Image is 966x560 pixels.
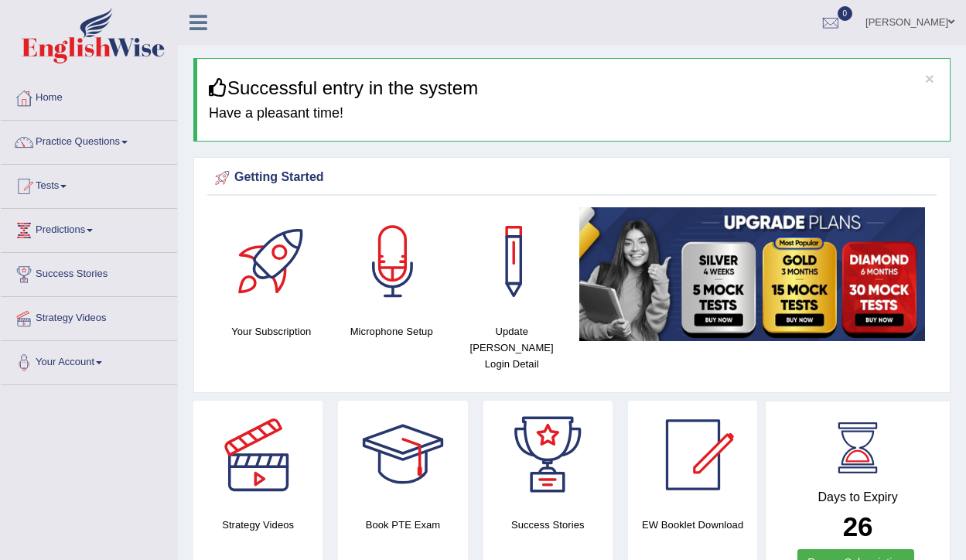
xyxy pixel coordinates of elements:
[1,341,177,380] a: Your Account
[339,323,443,340] h4: Microphone Setup
[1,297,177,336] a: Strategy Videos
[843,511,873,541] b: 26
[209,106,938,121] h4: Have a pleasant time!
[209,78,938,98] h3: Successful entry in the system
[783,490,933,504] h4: Days to Expiry
[1,77,177,115] a: Home
[1,121,177,159] a: Practice Questions
[219,323,323,340] h4: Your Subscription
[925,70,934,87] button: ×
[459,323,564,372] h4: Update [PERSON_NAME] Login Detail
[838,6,853,21] span: 0
[1,209,177,248] a: Predictions
[628,517,757,533] h4: EW Booklet Download
[211,166,933,190] div: Getting Started
[193,517,323,533] h4: Strategy Videos
[1,165,177,203] a: Tests
[579,207,925,341] img: small5.jpg
[1,253,177,292] a: Success Stories
[338,517,467,533] h4: Book PTE Exam
[483,517,613,533] h4: Success Stories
